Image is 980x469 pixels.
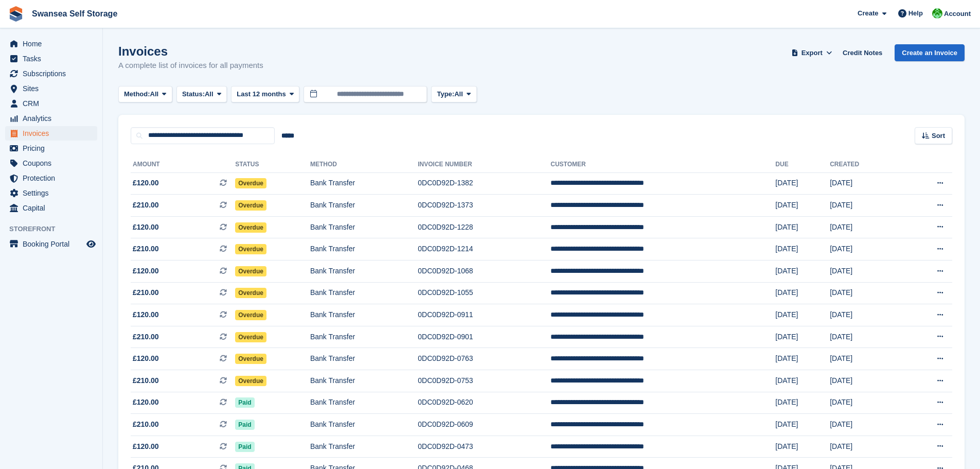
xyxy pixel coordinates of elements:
span: £120.00 [133,266,159,276]
a: menu [5,96,97,111]
a: menu [5,141,97,155]
span: Overdue [235,200,266,211]
td: 0DC0D92D-0620 [418,392,550,414]
td: [DATE] [830,370,900,392]
span: All [150,89,159,99]
span: Settings [23,186,84,200]
span: £120.00 [133,178,159,188]
td: [DATE] [775,326,830,348]
span: Help [908,8,923,19]
span: Protection [23,171,84,185]
span: £210.00 [133,375,159,386]
a: Create an Invoice [895,44,965,61]
span: Subscriptions [23,66,84,81]
span: Overdue [235,310,266,320]
span: £120.00 [133,222,159,233]
td: Bank Transfer [310,414,418,436]
a: menu [5,81,97,96]
td: Bank Transfer [310,392,418,414]
span: Overdue [235,266,266,276]
span: Storefront [9,224,102,234]
span: Paid [235,442,254,452]
td: [DATE] [775,260,830,283]
span: Type: [437,89,454,99]
button: Status: All [176,86,227,103]
td: [DATE] [830,348,900,370]
span: £210.00 [133,200,159,211]
td: [DATE] [830,326,900,348]
th: Due [775,157,830,173]
td: 0DC0D92D-0763 [418,348,550,370]
button: Export [789,44,834,61]
span: Overdue [235,178,266,188]
td: [DATE] [830,304,900,326]
span: Sites [23,81,84,96]
td: [DATE] [775,414,830,436]
td: [DATE] [775,238,830,260]
td: 0DC0D92D-1373 [418,195,550,217]
td: Bank Transfer [310,370,418,392]
td: 0DC0D92D-0911 [418,304,550,326]
span: Invoices [23,126,84,141]
td: [DATE] [775,348,830,370]
h1: Invoices [118,44,263,58]
a: menu [5,126,97,141]
span: Export [801,48,823,58]
span: Last 12 months [237,89,286,99]
td: Bank Transfer [310,195,418,217]
span: Overdue [235,288,266,298]
a: menu [5,37,97,51]
span: £210.00 [133,287,159,298]
th: Method [310,157,418,173]
a: menu [5,66,97,81]
td: [DATE] [830,195,900,217]
td: Bank Transfer [310,304,418,326]
a: Swansea Self Storage [28,5,121,22]
button: Last 12 months [231,86,299,103]
td: 0DC0D92D-1228 [418,216,550,238]
a: menu [5,156,97,170]
span: Account [944,9,971,19]
a: menu [5,186,97,200]
span: Paid [235,420,254,430]
p: A complete list of invoices for all payments [118,60,263,72]
img: stora-icon-8386f47178a22dfd0bd8f6a31ec36ba5ce8667c1dd55bd0f319d3a0aa187defe.svg [8,6,24,22]
span: £210.00 [133,244,159,254]
span: Create [858,8,878,19]
span: Paid [235,397,254,408]
td: [DATE] [775,304,830,326]
td: [DATE] [775,392,830,414]
button: Method: All [118,86,172,103]
td: [DATE] [775,436,830,458]
td: 0DC0D92D-0473 [418,436,550,458]
td: 0DC0D92D-1055 [418,282,550,304]
td: [DATE] [830,238,900,260]
span: £210.00 [133,419,159,430]
td: [DATE] [775,370,830,392]
span: Home [23,37,84,51]
th: Invoice Number [418,157,550,173]
th: Status [235,157,310,173]
th: Created [830,157,900,173]
a: menu [5,201,97,215]
td: [DATE] [830,172,900,195]
td: 0DC0D92D-1382 [418,172,550,195]
td: Bank Transfer [310,172,418,195]
a: Credit Notes [839,44,886,61]
span: Overdue [235,376,266,386]
td: Bank Transfer [310,216,418,238]
span: Overdue [235,244,266,254]
span: Booking Portal [23,237,84,251]
td: Bank Transfer [310,282,418,304]
span: Overdue [235,354,266,364]
td: Bank Transfer [310,348,418,370]
span: Analytics [23,111,84,126]
th: Customer [550,157,775,173]
span: Pricing [23,141,84,155]
a: menu [5,51,97,66]
td: [DATE] [830,216,900,238]
td: 0DC0D92D-1068 [418,260,550,283]
a: Preview store [85,238,97,250]
span: £120.00 [133,353,159,364]
span: All [454,89,463,99]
